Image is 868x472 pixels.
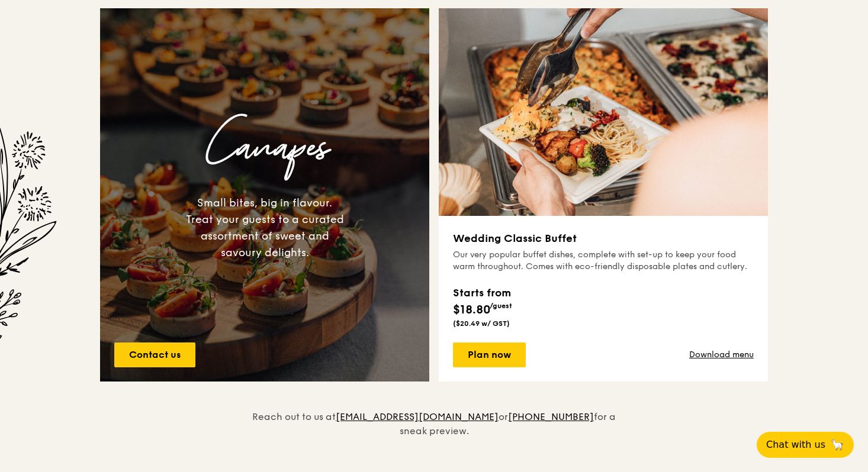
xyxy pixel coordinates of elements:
a: Plan now [453,342,526,367]
a: [EMAIL_ADDRESS][DOMAIN_NAME] [336,411,499,422]
a: Contact us [114,342,195,367]
span: Chat with us [766,438,825,452]
div: Our very popular buffet dishes, complete with set-up to keep your food warm throughout. Comes wit... [453,249,754,273]
img: grain-wedding-classic-buffet-thumbnail.jpg [439,8,768,216]
h3: Canapes [110,110,420,185]
button: Chat with us🦙 [757,432,854,458]
div: $18.80 [453,285,512,319]
span: /guest [490,302,512,310]
div: Starts from [453,285,512,301]
div: Reach out to us at or for a sneak preview. [245,382,623,438]
div: Small bites, big in flavour. Treat your guests to a curated assortment of sweet and savoury delig... [185,195,344,261]
a: Download menu [689,349,754,361]
span: 🦙 [830,438,844,452]
div: ($20.49 w/ GST) [453,319,512,328]
a: [PHONE_NUMBER] [508,411,594,422]
h3: Wedding Classic Buffet [453,230,754,247]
